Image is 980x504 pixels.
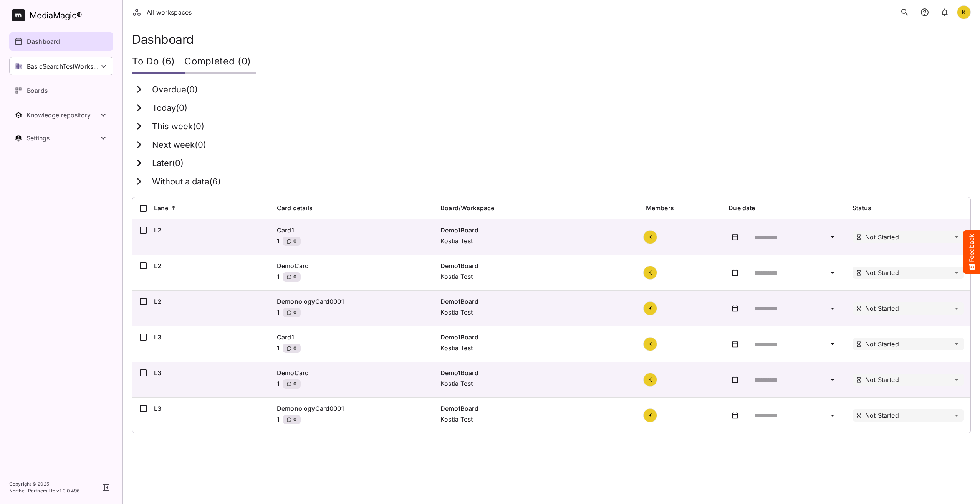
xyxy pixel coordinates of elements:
[728,203,755,212] p: Due date
[277,343,280,356] p: 1
[277,236,280,249] p: 1
[277,272,280,284] p: 1
[9,32,113,51] a: Dashboard
[865,305,899,311] p: Not Started
[132,51,184,74] div: To Do (6)
[643,230,657,244] div: K
[865,341,899,347] p: Not Started
[293,344,296,352] span: 0
[440,236,634,245] p: Kostia Test
[440,415,634,424] p: Kostia Test
[152,177,221,187] h3: Without a date ( 6 )
[293,237,296,245] span: 0
[9,106,113,124] button: Toggle Knowledge repository
[152,122,204,132] h3: This week ( 0 )
[440,333,634,342] p: Demo1Board
[30,9,82,22] div: MediaMagic ®
[277,297,428,306] p: DemonologyCard0001
[152,140,206,150] h3: Next week ( 0 )
[277,415,280,427] p: 1
[277,203,313,212] p: Card details
[440,297,634,306] p: Demo1Board
[293,416,296,423] span: 0
[277,368,428,377] p: DemoCard
[154,297,265,306] p: L2
[957,5,971,19] div: K
[293,273,296,281] span: 0
[440,343,634,352] p: Kostia Test
[897,5,912,20] button: search
[277,404,428,413] p: DemonologyCard0001
[937,5,952,20] button: notifications
[27,86,48,95] p: Boards
[154,368,265,377] p: L3
[9,106,113,124] nav: Knowledge repository
[440,261,634,270] p: Demo1Board
[440,368,634,377] p: Demo1Board
[26,111,99,119] div: Knowledge repository
[277,333,428,342] p: Card1
[152,85,198,95] h3: Overdue ( 0 )
[12,9,113,21] a: MediaMagic®
[643,301,657,315] div: K
[293,380,296,388] span: 0
[643,373,657,387] div: K
[277,379,280,391] p: 1
[853,203,871,212] p: Status
[9,129,113,147] nav: Settings
[440,308,634,317] p: Kostia Test
[27,37,60,46] p: Dashboard
[26,134,99,142] div: Settings
[9,488,80,494] p: Northell Partners Ltd v 1.0.0.496
[277,226,428,235] p: Card1
[9,81,113,100] a: Boards
[293,309,296,316] span: 0
[184,51,256,74] div: Completed (0)
[440,379,634,388] p: Kostia Test
[865,412,899,418] p: Not Started
[865,234,899,240] p: Not Started
[646,203,674,212] p: Members
[643,337,657,351] div: K
[154,333,265,342] p: L3
[154,404,265,413] p: L3
[643,266,657,280] div: K
[917,5,932,20] button: notifications
[9,129,113,147] button: Toggle Settings
[154,203,169,212] p: Lane
[643,408,657,422] div: K
[277,308,280,320] p: 1
[440,404,634,413] p: Demo1Board
[865,377,899,383] p: Not Started
[865,270,899,276] p: Not Started
[154,226,265,235] p: L2
[963,230,980,274] button: Feedback
[27,62,99,71] p: BasicSearchTestWorkspace
[9,481,80,488] p: Copyright © 2025
[132,32,971,46] h1: Dashboard
[277,261,428,270] p: DemoCard
[440,203,494,212] p: Board/Workspace
[152,158,184,168] h3: Later ( 0 )
[154,261,265,270] p: L2
[440,226,634,235] p: Demo1Board
[440,272,634,281] p: Kostia Test
[152,103,187,113] h3: Today ( 0 )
